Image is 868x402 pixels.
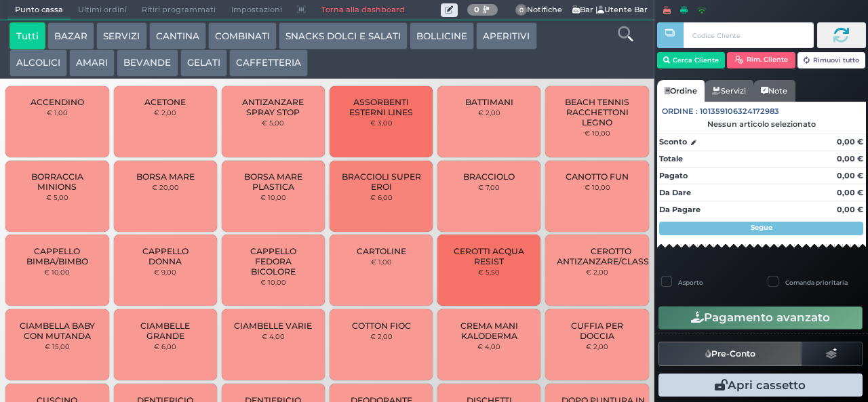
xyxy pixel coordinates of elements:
span: ASSORBENTI ESTERNI LINES [341,97,422,117]
small: € 20,00 [152,183,179,191]
strong: 0,00 € [837,154,863,163]
span: BEACH TENNIS RACCHETTONI LEGNO [557,97,637,127]
span: COTTON FIOC [352,321,411,331]
strong: 0,00 € [837,171,863,180]
input: Codice Cliente [684,22,813,48]
a: Torna alla dashboard [313,1,412,20]
button: SNACKS DOLCI E SALATI [279,22,408,49]
strong: Da Pagare [659,205,701,214]
small: € 7,00 [478,183,500,191]
strong: Totale [659,154,683,163]
small: € 5,00 [46,193,68,201]
button: Rimuovi tutto [797,52,866,68]
span: CIAMBELLE GRANDE [125,321,205,341]
button: Pagamento avanzato [658,306,863,329]
span: Ordine : [662,106,698,117]
div: Nessun articolo selezionato [657,119,866,129]
small: € 9,00 [154,268,176,276]
span: ACETONE [144,97,186,107]
span: ACCENDINO [31,97,84,107]
strong: 0,00 € [837,188,863,197]
small: € 10,00 [260,193,286,201]
a: Ordine [657,80,705,102]
span: BORRACCIA MINIONS [17,172,98,192]
small: € 5,00 [262,119,284,127]
small: € 10,00 [585,129,610,137]
small: € 10,00 [44,268,70,276]
a: Servizi [705,80,753,102]
span: ANTIZANZARE SPRAY STOP [233,97,314,117]
span: CARTOLINE [357,246,406,256]
span: CEROTTI ACQUA RESIST [449,246,530,266]
button: Cerca Cliente [657,52,726,68]
span: 0 [515,4,528,16]
strong: 0,00 € [837,137,863,146]
b: 0 [474,5,479,14]
span: CAPPELLO DONNA [125,246,205,266]
small: € 4,00 [477,342,500,350]
small: € 2,00 [478,108,500,117]
span: CIAMBELLE VARIE [234,321,312,331]
span: CIAMBELLA BABY CON MUTANDA [17,321,98,341]
button: COMBINATI [208,22,277,49]
span: Ultimi ordini [71,1,134,20]
span: BATTIMANI [465,97,513,107]
button: AMARI [69,49,115,77]
small: € 4,00 [262,332,285,340]
button: BEVANDE [117,49,178,77]
small: € 5,50 [478,268,500,276]
span: BORSA MARE PLASTICA [233,172,314,192]
button: ALCOLICI [9,49,67,77]
span: BORSA MARE [136,172,195,182]
button: SERVIZI [96,22,146,49]
span: BRACCIOLO [463,172,515,182]
span: CANOTTO FUN [566,172,629,182]
button: GELATI [180,49,227,77]
span: Impostazioni [224,1,290,20]
span: Ritiri programmati [134,1,223,20]
button: BOLLICINE [410,22,474,49]
small: € 3,00 [370,119,393,127]
strong: Sconto [659,136,687,148]
span: CREMA MANI KALODERMA [449,321,530,341]
small: € 1,00 [371,258,392,266]
button: Apri cassetto [658,374,863,397]
strong: Da Dare [659,188,691,197]
a: Note [753,80,795,102]
span: Punto cassa [7,1,71,20]
small: € 2,00 [586,342,608,350]
small: € 6,00 [370,193,393,201]
small: € 6,00 [154,342,176,350]
small: € 2,00 [586,268,608,276]
span: CUFFIA PER DOCCIA [557,321,637,341]
button: CAFFETTERIA [229,49,308,77]
button: BAZAR [47,22,94,49]
button: Tutti [9,22,45,49]
small: € 10,00 [585,183,610,191]
button: Rim. Cliente [727,52,795,68]
small: € 2,00 [154,108,176,117]
span: CAPPELLO FEDORA BICOLORE [233,246,314,277]
small: € 1,00 [47,108,68,117]
span: CEROTTO ANTIZANZARE/CLASSICO [557,246,665,266]
label: Comanda prioritaria [785,278,848,287]
button: CANTINA [149,22,206,49]
span: BRACCIOLI SUPER EROI [341,172,422,192]
small: € 10,00 [260,278,286,286]
strong: Segue [751,223,772,232]
small: € 2,00 [370,332,393,340]
small: € 15,00 [45,342,70,350]
strong: 0,00 € [837,205,863,214]
label: Asporto [678,278,703,287]
strong: Pagato [659,171,688,180]
button: APERITIVI [476,22,536,49]
button: Pre-Conto [658,342,802,366]
span: CAPPELLO BIMBA/BIMBO [17,246,98,266]
span: 101359106324172983 [700,106,779,117]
